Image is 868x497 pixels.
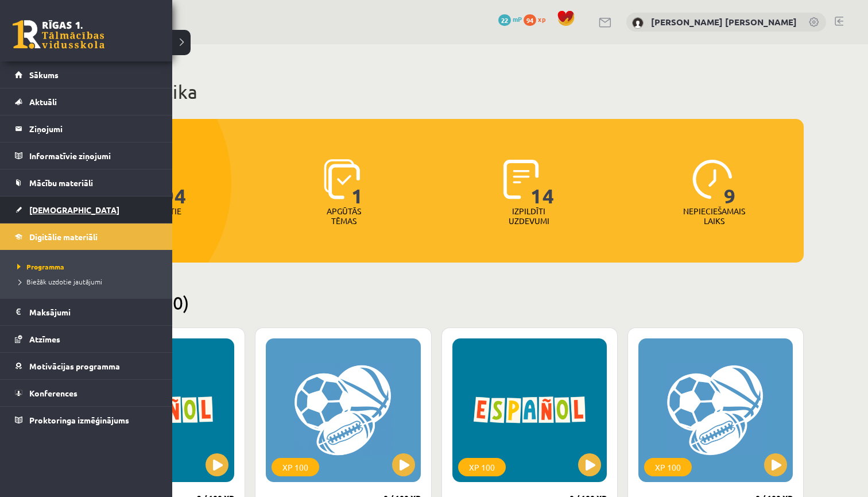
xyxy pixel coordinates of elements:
[162,159,187,206] span: 94
[29,115,158,142] legend: Ziņojumi
[513,14,522,24] span: mP
[15,407,158,433] a: Proktoringa izmēģinājums
[29,361,120,371] span: Motivācijas programma
[538,14,545,24] span: xp
[29,70,59,80] span: Sākums
[524,14,536,26] span: 94
[15,224,158,250] a: Digitālie materiāli
[15,326,158,352] a: Atzīmes
[29,97,57,107] span: Aktuāli
[29,178,93,188] span: Mācību materiāli
[15,197,158,223] a: [DEMOGRAPHIC_DATA]
[498,14,511,26] span: 22
[14,261,161,272] a: Programma
[506,206,551,226] p: Izpildīti uzdevumi
[13,20,104,49] a: Rīgas 1. Tālmācības vidusskola
[324,159,360,199] img: icon-learned-topics-4a711ccc23c960034f471b6e78daf4a3bad4a20eaf4de84257b87e66633f6470.svg
[15,353,158,379] a: Motivācijas programma
[503,159,539,199] img: icon-completed-tasks-ad58ae20a441b2904462921112bc710f1caf180af7a3daa7317a5a94f2d26646.svg
[530,159,555,206] span: 14
[69,80,804,103] h1: Mana statistika
[14,277,102,286] span: Biežāk uzdotie jautājumi
[272,458,319,476] div: XP 100
[29,205,119,215] span: [DEMOGRAPHIC_DATA]
[651,16,797,28] a: [PERSON_NAME] [PERSON_NAME]
[29,232,98,242] span: Digitālie materiāli
[351,159,363,206] span: 1
[15,115,158,142] a: Ziņojumi
[29,142,158,169] legend: Informatīvie ziņojumi
[683,206,745,226] p: Nepieciešamais laiks
[15,88,158,115] a: Aktuāli
[14,276,161,287] a: Biežāk uzdotie jautājumi
[29,299,158,325] legend: Maksājumi
[498,14,522,24] a: 22 mP
[15,380,158,406] a: Konferences
[724,159,736,206] span: 9
[632,17,644,29] img: Paula Nikola Cišeiko
[524,14,551,24] a: 94 xp
[29,388,77,398] span: Konferences
[29,415,129,425] span: Proktoringa izmēģinājums
[15,299,158,325] a: Maksājumi
[15,142,158,169] a: Informatīvie ziņojumi
[29,334,60,344] span: Atzīmes
[15,169,158,196] a: Mācību materiāli
[692,159,733,199] img: icon-clock-7be60019b62300814b6bd22b8e044499b485619524d84068768e800edab66f18.svg
[15,61,158,88] a: Sākums
[458,458,506,476] div: XP 100
[644,458,692,476] div: XP 100
[69,291,804,314] h2: Pieejamie (10)
[14,262,64,271] span: Programma
[321,206,366,226] p: Apgūtās tēmas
